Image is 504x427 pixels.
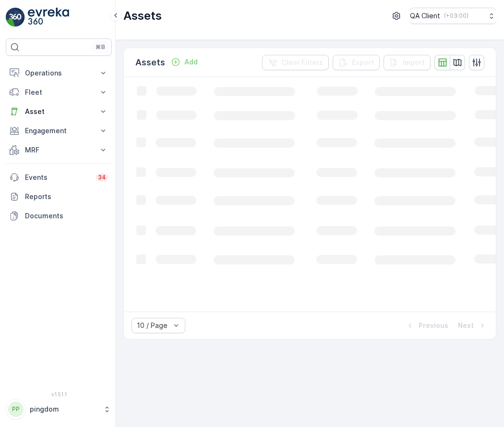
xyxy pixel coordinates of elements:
[96,43,105,51] p: ⌘B
[444,12,468,20] p: ( +03:00 )
[6,187,112,206] a: Reports
[25,107,93,116] p: Asset
[6,391,112,397] span: v 1.51.1
[167,56,202,68] button: Add
[262,55,329,70] button: Clear Filters
[6,206,112,226] a: Documents
[6,102,112,121] button: Asset
[410,11,440,21] p: QA Client
[25,88,93,97] p: Fleet
[352,58,374,67] p: Export
[457,320,488,331] button: Next
[25,211,108,221] p: Documents
[25,126,93,136] p: Engagement
[123,8,162,24] p: Assets
[6,399,112,419] button: PPpingdom
[25,173,90,182] p: Events
[6,121,112,140] button: Engagement
[419,321,448,330] p: Previous
[25,145,93,155] p: MRF
[333,55,380,70] button: Export
[410,8,496,24] button: QA Client(+03:00)
[6,63,112,83] button: Operations
[458,321,474,330] p: Next
[6,8,25,27] img: logo
[25,192,108,201] p: Reports
[184,57,198,67] p: Add
[6,140,112,160] button: MRF
[30,404,98,414] p: pingdom
[98,174,106,181] p: 34
[281,58,323,67] p: Clear Filters
[6,168,112,187] a: Events34
[6,83,112,102] button: Fleet
[8,402,24,417] div: PP
[403,58,425,67] p: Import
[404,320,449,331] button: Previous
[135,56,165,69] p: Assets
[28,8,69,27] img: logo_light-DOdMpM7g.png
[25,68,93,78] p: Operations
[384,55,431,70] button: Import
